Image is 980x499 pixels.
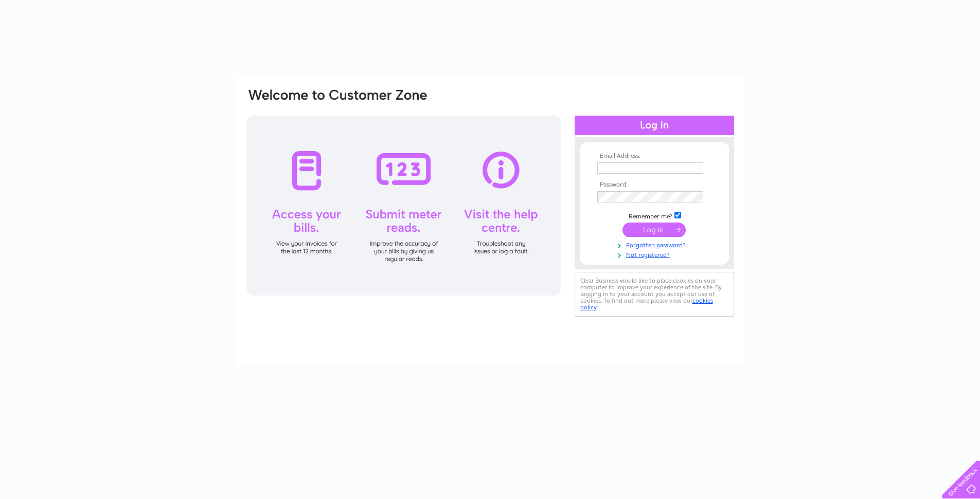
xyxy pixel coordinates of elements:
[595,181,714,189] th: Password:
[597,249,714,259] a: Not registered?
[622,223,686,237] input: Submit
[597,239,714,249] a: Forgotten password?
[595,210,714,220] td: Remember me?
[595,153,714,160] th: Email Address:
[580,297,713,311] a: cookies policy
[575,272,734,317] div: Clear Business would like to place cookies on your computer to improve your experience of the sit...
